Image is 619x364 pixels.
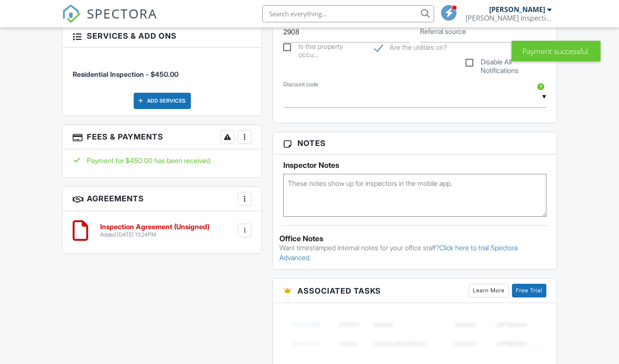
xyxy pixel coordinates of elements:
label: Discount code [283,81,318,88]
h3: Fees & Payments [62,125,262,149]
a: Free Trial [512,284,546,297]
li: Service: Residential Inspection [73,54,251,86]
img: blurred-tasks-251b60f19c3f713f9215ee2a18cbf2105fc2d72fcd585247cf5e9ec0c957c1dd.png [283,309,546,358]
div: Payment for $450.00 has been received. [73,156,251,165]
a: SPECTORA [62,12,157,30]
img: The Best Home Inspection Software - Spectora [62,4,81,23]
span: Associated Tasks [297,285,381,297]
a: Inspection Agreement (Unsigned) Added [DATE] 13:24PM [100,223,209,238]
a: Learn More [469,284,509,297]
span: SPECTORA [87,4,157,22]
div: Quigley Inspection Services [466,14,552,22]
div: Payment successful. [512,41,601,61]
h3: Services & Add ons [62,25,262,47]
a: Click here to trial Spectora Advanced. [279,243,518,261]
h5: Inspector Notes [283,161,546,170]
label: Is this property occupied? [283,42,364,53]
input: Search everything... [262,5,434,22]
div: Add Services [134,93,191,109]
p: Want timestamped internal notes for your office staff? [279,243,550,262]
div: Office Notes [279,234,550,243]
span: Residential Inspection - $450.00 [73,70,178,79]
div: Added [DATE] 13:24PM [100,231,209,238]
h6: Inspection Agreement (Unsigned) [100,223,209,231]
label: Are the utilities on? [374,43,447,54]
h3: Notes [273,132,557,155]
label: Disable All Notifications [466,58,546,69]
div: [PERSON_NAME] [489,5,545,14]
label: Referral source [420,27,466,36]
h3: Agreements [62,187,262,211]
